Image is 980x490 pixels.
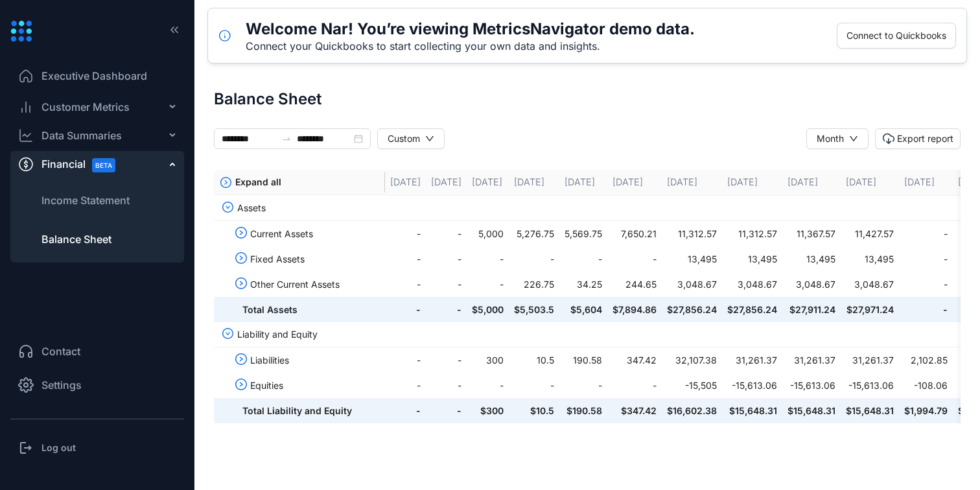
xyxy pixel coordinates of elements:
[612,227,657,241] span: 7,650.21
[250,252,380,266] span: Fixed Assets
[472,277,504,292] span: -
[41,128,122,143] div: Data Summaries
[882,132,953,146] span: Export report
[565,227,602,241] span: 5,569.75
[667,379,717,393] span: -15,505
[612,176,643,187] span: [DATE]
[727,176,758,187] span: [DATE]
[222,202,234,213] span: down-circle
[846,379,894,393] span: -15,613.06
[514,379,554,393] span: -
[214,91,321,108] h1: Balance Sheet
[904,379,948,393] span: -108.06
[237,327,367,342] span: Liability and Equity
[846,176,876,187] span: [DATE]
[250,277,380,292] span: Other Current Assets
[727,252,777,266] span: 13,495
[787,227,835,241] span: 11,367.57
[846,227,894,241] span: 11,427.57
[612,277,657,292] span: 244.65
[235,353,247,365] span: right-circle
[41,99,130,115] span: Customer Metrics
[904,404,948,418] span: $1,994.79
[727,379,777,393] span: -15,613.06
[612,404,657,418] span: $347.42
[41,150,127,179] span: Financial
[237,201,367,215] span: Assets
[390,227,421,241] span: -
[235,252,247,264] span: right-circle
[565,176,595,187] span: [DATE]
[235,175,281,189] span: Expand all
[92,158,115,172] span: BETA
[846,353,894,367] span: 31,261.37
[667,404,717,418] span: $16,602.38
[250,227,380,241] span: Current Assets
[667,353,717,367] span: 32,107.38
[472,252,504,266] span: -
[246,40,695,52] div: Connect your Quickbooks to start collecting your own data and insights.
[787,404,835,418] span: $15,648.31
[846,252,894,266] span: 13,495
[425,134,434,143] span: down
[727,404,777,418] span: $15,648.31
[41,441,76,454] h3: Log out
[242,303,372,317] span: Total Assets
[41,192,130,208] span: Income Statement
[41,344,80,359] span: Contact
[904,227,948,241] span: -
[514,176,544,187] span: [DATE]
[787,252,835,266] span: 13,495
[431,176,461,187] span: [DATE]
[849,134,858,143] span: down
[565,404,602,418] span: $190.58
[472,303,504,317] span: $5,000
[787,353,835,367] span: 31,261.37
[904,252,948,266] span: -
[846,404,894,418] span: $15,648.31
[787,176,818,187] span: [DATE]
[235,379,247,390] span: right-circle
[235,227,247,239] span: right-circle
[431,227,461,241] span: -
[837,23,956,49] button: Connect to Quickbooks
[250,379,380,393] span: Equities
[514,277,554,292] span: 226.75
[565,379,602,393] span: -
[431,252,461,266] span: -
[612,353,657,367] span: 347.42
[390,353,421,367] span: -
[727,227,777,241] span: 11,312.57
[431,303,461,317] span: -
[565,353,602,367] span: 190.58
[612,379,657,393] span: -
[904,277,948,292] span: -
[472,227,504,241] span: 5,000
[565,277,602,292] span: 34.25
[431,353,461,367] span: -
[727,353,777,367] span: 31,261.37
[281,134,292,144] span: swap-right
[246,19,695,40] h5: Welcome Nar! You’re viewing MetricsNavigator demo data.
[431,404,461,418] span: -
[390,303,421,317] span: -
[846,277,894,292] span: 3,048.67
[514,252,554,266] span: -
[846,303,894,317] span: $27,971.24
[472,404,504,418] span: $300
[388,132,420,146] div: Custom
[41,68,147,84] span: Executive Dashboard
[787,303,835,317] span: $27,911.24
[472,353,504,367] span: 300
[390,176,421,187] span: [DATE]
[41,377,82,393] span: Settings
[390,277,421,292] span: -
[390,379,421,393] span: -
[390,252,421,266] span: -
[806,128,869,149] button: Month
[667,252,717,266] span: 13,495
[904,353,948,367] span: 2,102.85
[472,176,502,187] span: [DATE]
[875,128,961,149] button: Export report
